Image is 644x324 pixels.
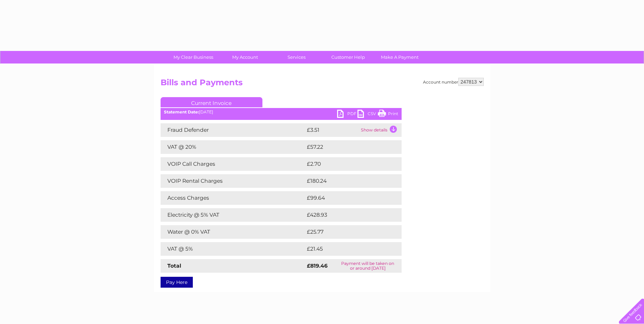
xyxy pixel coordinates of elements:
a: CSV [357,110,378,120]
a: My Account [217,51,273,64]
div: [DATE] [161,110,402,114]
a: Current Invoice [161,97,262,107]
td: VAT @ 20% [161,140,305,154]
h2: Bills and Payments [161,78,484,91]
td: £57.22 [305,140,387,154]
td: Electricity @ 5% VAT [161,208,305,222]
a: Make A Payment [372,51,428,64]
td: VOIP Call Charges [161,157,305,171]
td: £25.77 [305,225,388,239]
div: Account number [423,78,484,86]
a: Services [269,51,325,64]
td: VOIP Rental Charges [161,174,305,188]
td: £180.24 [305,174,389,188]
td: VAT @ 5% [161,242,305,256]
td: Water @ 0% VAT [161,225,305,239]
td: £21.45 [305,242,387,256]
a: PDF [337,110,357,120]
td: £3.51 [305,123,359,137]
b: Statement Date: [164,109,199,114]
a: Pay Here [161,277,193,288]
a: My Clear Business [165,51,221,64]
td: £99.64 [305,191,388,205]
td: £428.93 [305,208,390,222]
td: Payment will be taken on or around [DATE] [334,259,402,273]
a: Customer Help [320,51,376,64]
strong: £819.46 [307,263,328,269]
strong: Total [167,263,181,269]
td: Fraud Defender [161,123,305,137]
td: £2.70 [305,157,386,171]
td: Show details [359,123,402,137]
a: Print [378,110,398,120]
td: Access Charges [161,191,305,205]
